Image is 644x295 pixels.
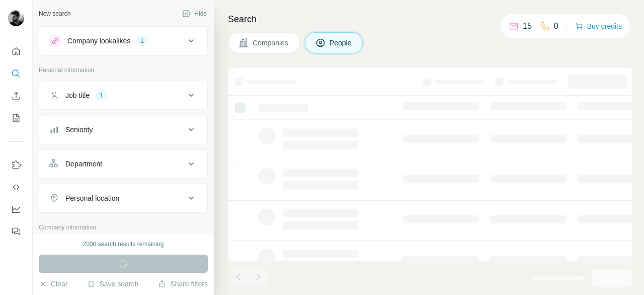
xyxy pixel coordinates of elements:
button: Clear [39,279,67,289]
p: Company information [39,223,208,232]
p: Personal information [39,66,208,75]
button: Dashboard [8,200,24,218]
div: 1 [96,91,107,100]
button: Enrich CSV [8,87,24,105]
div: Seniority [65,125,93,135]
button: Save search [87,279,138,289]
h4: Search [228,12,632,26]
button: Feedback [8,222,24,241]
button: Search [8,65,24,83]
button: Seniority [39,117,207,142]
button: Job title1 [39,83,207,107]
button: Company lookalikes1 [39,29,207,53]
div: Company lookalikes [67,36,130,46]
div: 2000 search results remaining [83,240,164,249]
button: My lists [8,109,24,127]
p: 0 [554,20,558,32]
span: Companies [253,38,289,48]
div: Job title [65,90,90,100]
button: Department [39,152,207,176]
span: People [330,38,353,48]
div: Personal location [65,193,119,203]
button: Buy credits [575,19,622,33]
div: New search [39,9,70,18]
button: Hide [175,6,214,21]
button: Share filters [158,279,208,289]
img: Avatar [8,10,24,26]
button: Personal location [39,186,207,210]
button: Use Surfe API [8,178,24,196]
div: 1 [136,36,148,45]
div: Department [65,159,102,169]
button: Use Surfe on LinkedIn [8,156,24,174]
button: Quick start [8,42,24,61]
p: 15 [523,20,532,32]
